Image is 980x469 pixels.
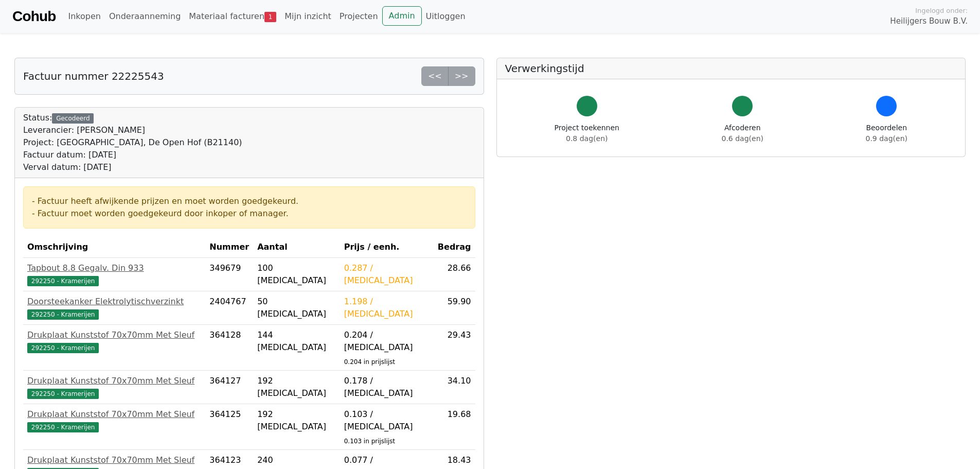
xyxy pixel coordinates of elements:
[27,375,201,399] a: Drukplaat Kunststof 70x70mm Met Sleuf292250 - Kramerijen
[434,237,475,258] th: Bedrag
[205,291,253,325] td: 2404767
[64,6,104,27] a: Inkopen
[205,404,253,450] td: 364125
[890,15,968,27] span: Heilijgers Bouw B.V.
[344,358,395,366] sub: 0.204 in prijslijst
[27,296,201,320] a: Doorsteekanker Elektrolytischverzinkt292250 - Kramerijen
[335,6,382,27] a: Projecten
[27,389,99,399] span: 292250 - Kramerijen
[27,329,201,341] div: Drukplaat Kunststof 70x70mm Met Sleuf
[722,134,763,143] span: 0.6 dag(en)
[434,371,475,404] td: 34.10
[566,134,608,143] span: 0.8 dag(en)
[27,408,201,433] a: Drukplaat Kunststof 70x70mm Met Sleuf292250 - Kramerijen
[434,291,475,325] td: 59.90
[434,258,475,291] td: 28.66
[23,149,242,161] div: Factuur datum: [DATE]
[27,276,99,286] span: 292250 - Kramerijen
[27,329,201,354] a: Drukplaat Kunststof 70x70mm Met Sleuf292250 - Kramerijen
[32,207,467,220] div: - Factuur moet worden goedgekeurd door inkoper of manager.
[344,262,430,287] div: 0.287 / [MEDICAL_DATA]
[27,296,201,308] div: Doorsteekanker Elektrolytischverzinkt
[722,123,763,144] div: Afcoderen
[23,136,242,149] div: Project: [GEOGRAPHIC_DATA], De Open Hof (B21140)
[27,343,99,353] span: 292250 - Kramerijen
[344,438,395,445] sub: 0.103 in prijslijst
[257,408,336,433] div: 192 [MEDICAL_DATA]
[866,123,907,144] div: Beoordelen
[27,408,201,421] div: Drukplaat Kunststof 70x70mm Met Sleuf
[344,408,430,433] div: 0.103 / [MEDICAL_DATA]
[23,237,205,258] th: Omschrijving
[382,6,422,26] a: Admin
[27,375,201,387] div: Drukplaat Kunststof 70x70mm Met Sleuf
[422,6,470,27] a: Uitloggen
[257,329,336,354] div: 144 [MEDICAL_DATA]
[264,12,276,22] span: 1
[257,375,336,399] div: 192 [MEDICAL_DATA]
[205,258,253,291] td: 349679
[12,4,56,29] a: Cohub
[105,6,185,27] a: Onderaanneming
[205,325,253,371] td: 364128
[257,262,336,287] div: 100 [MEDICAL_DATA]
[344,375,430,399] div: 0.178 / [MEDICAL_DATA]
[253,237,340,258] th: Aantal
[185,6,280,27] a: Materiaal facturen1
[280,6,335,27] a: Mijn inzicht
[915,6,968,15] span: Ingelogd onder:
[340,237,434,258] th: Prijs / eenh.
[23,124,242,136] div: Leverancier: [PERSON_NAME]
[434,404,475,450] td: 19.68
[257,296,336,320] div: 50 [MEDICAL_DATA]
[344,329,430,354] div: 0.204 / [MEDICAL_DATA]
[23,70,164,82] h5: Factuur nummer 22225543
[52,113,94,124] div: Gecodeerd
[866,134,907,143] span: 0.9 dag(en)
[27,454,201,466] div: Drukplaat Kunststof 70x70mm Met Sleuf
[23,161,242,173] div: Verval datum: [DATE]
[27,262,201,287] a: Tapbout 8.8 Gegalv. Din 933292250 - Kramerijen
[23,112,242,173] div: Status:
[344,296,430,320] div: 1.198 / [MEDICAL_DATA]
[205,237,253,258] th: Nummer
[505,62,957,75] h5: Verwerkingstijd
[32,195,467,207] div: - Factuur heeft afwijkende prijzen en moet worden goedgekeurd.
[555,123,619,144] div: Project toekennen
[27,309,99,320] span: 292250 - Kramerijen
[434,325,475,371] td: 29.43
[27,262,201,274] div: Tapbout 8.8 Gegalv. Din 933
[205,371,253,404] td: 364127
[27,422,99,432] span: 292250 - Kramerijen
